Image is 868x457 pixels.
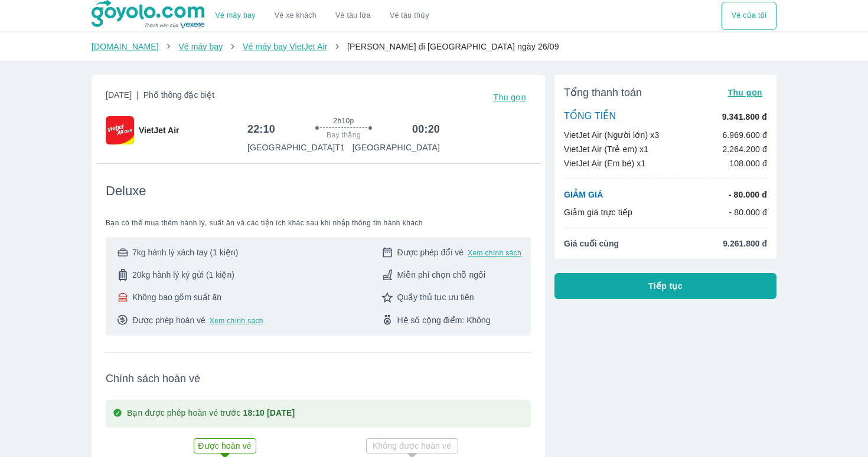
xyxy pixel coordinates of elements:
[729,189,767,200] p: - 80.000 đ
[727,88,762,97] span: Thu gọn
[195,440,254,452] p: Được hoàn vé
[139,124,179,136] span: VietJet Air
[210,316,263,326] button: Xem chính sách
[564,238,619,249] span: Giá cuối cùng
[333,116,354,126] span: 2h10p
[722,129,767,141] p: 6.969.600 đ
[488,89,531,106] button: Thu gọn
[247,122,275,136] h6: 22:10
[106,89,214,106] span: [DATE]
[92,41,776,52] nav: breadcrumb
[412,122,440,136] h6: 00:20
[143,90,214,100] span: Phổ thông đặc biệt
[206,2,439,30] div: choose transportation mode
[132,269,234,281] span: 20kg hành lý ký gửi (1 kiện)
[216,11,256,20] a: Vé máy bay
[132,291,221,303] span: Không bao gồm suất ăn
[722,143,767,155] p: 2.264.200 đ
[397,291,474,303] span: Quầy thủ tục ưu tiên
[247,142,345,153] p: [GEOGRAPHIC_DATA] T1
[722,2,776,30] div: choose transportation mode
[493,93,526,102] span: Thu gọn
[722,111,767,123] p: 9.341.800 đ
[92,42,159,51] a: [DOMAIN_NAME]
[554,273,776,299] button: Tiếp tục
[729,157,767,169] p: 108.000 đ
[397,246,464,258] span: Được phép đổi vé
[564,157,645,169] p: VietJet Air (Em bé) x1
[564,86,642,100] span: Tổng thanh toán
[327,130,361,140] span: Bay thẳng
[132,314,205,326] span: Được phép hoàn vé
[723,238,767,249] span: 9.261.800 đ
[564,110,616,123] p: TỔNG TIỀN
[353,142,440,153] p: [GEOGRAPHIC_DATA]
[380,2,439,30] button: Vé tàu thủy
[368,440,456,452] p: Không được hoàn vé
[722,2,776,30] button: Vé của tôi
[275,11,316,20] a: Vé xe khách
[564,143,648,155] p: VietJet Air (Trẻ em) x1
[106,218,531,228] span: Bạn có thể mua thêm hành lý, suất ăn và các tiện ích khác sau khi nhập thông tin hành khách
[178,42,223,51] a: Vé máy bay
[326,2,380,30] a: Vé tàu lửa
[564,206,632,218] p: Giảm giá trực tiếp
[243,408,295,417] strong: 18:10 [DATE]
[648,280,683,292] span: Tiếp tục
[564,129,659,141] p: VietJet Air (Người lớn) x3
[243,42,327,51] a: Vé máy bay VietJet Air
[136,90,139,100] span: |
[729,206,767,218] p: - 80.000 đ
[397,269,485,281] span: Miễn phí chọn chỗ ngồi
[468,248,521,258] button: Xem chính sách
[132,246,238,258] span: 7kg hành lý xách tay (1 kiện)
[106,183,146,199] span: Deluxe
[106,371,531,386] span: Chính sách hoàn vé
[347,42,559,51] span: [PERSON_NAME] đi [GEOGRAPHIC_DATA] ngày 26/09
[397,314,490,326] span: Hệ số cộng điểm: Không
[723,84,767,101] button: Thu gọn
[127,407,295,420] p: Bạn được phép hoàn vé trước
[564,189,603,200] p: GIẢM GIÁ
